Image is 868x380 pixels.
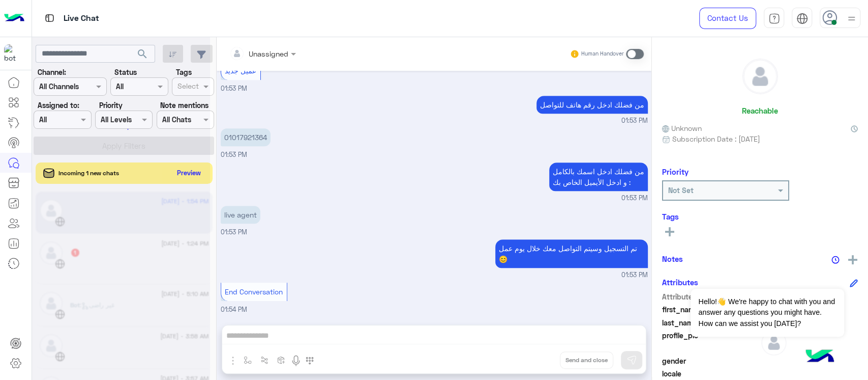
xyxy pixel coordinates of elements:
small: Human Handover [581,50,624,58]
img: profile [845,12,858,25]
img: 171468393613305 [4,44,22,63]
h6: Notes [662,254,683,263]
img: hulul-logo.png [802,339,837,375]
div: Select [176,80,199,94]
a: Contact Us [699,8,756,29]
span: 01:53 PM [621,194,648,203]
span: profile_pic [662,330,759,354]
button: Send and close [560,351,613,369]
img: tab [796,13,808,24]
span: null [761,368,858,379]
span: null [761,356,858,366]
img: tab [768,13,780,24]
h6: Reachable [742,106,778,115]
span: locale [662,368,759,379]
span: 01:53 PM [221,228,247,236]
img: tab [43,12,56,24]
span: 01:53 PM [221,85,247,92]
p: Live Chat [64,12,99,25]
span: 01:54 PM [221,306,247,313]
span: Attribute Name [662,291,759,302]
h6: Attributes [662,278,698,287]
p: 17/9/2025, 1:53 PM [221,128,271,146]
span: 01:53 PM [221,151,247,158]
img: Logo [4,8,24,29]
h6: Priority [662,167,689,176]
span: 01:53 PM [621,116,648,126]
span: 01:53 PM [621,270,648,280]
span: last_name [662,317,759,328]
a: tab [764,8,784,29]
p: 17/9/2025, 1:53 PM [536,96,648,114]
h6: Tags [662,212,858,221]
span: first_name [662,304,759,315]
img: notes [831,256,840,264]
span: Subscription Date : [DATE] [672,133,760,144]
span: Hello!👋 We're happy to chat with you and answer any questions you might have. How can we assist y... [691,289,844,337]
p: 17/9/2025, 1:53 PM [549,162,648,191]
p: 17/9/2025, 1:53 PM [495,239,648,268]
p: 17/9/2025, 1:53 PM [221,206,260,224]
img: defaultAdmin.png [743,59,777,94]
span: عميل جديد [225,66,256,75]
span: Unknown [662,123,702,133]
div: loading... [112,120,130,138]
span: gender [662,356,759,366]
img: add [848,255,857,264]
img: defaultAdmin.png [761,330,787,356]
span: End Conversation [225,287,283,296]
